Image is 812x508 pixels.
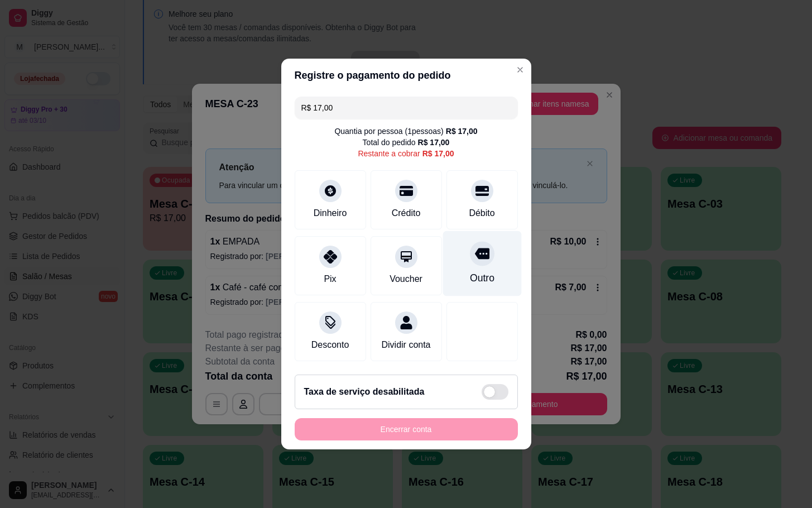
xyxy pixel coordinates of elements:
[392,207,421,220] div: Crédito
[422,148,454,159] div: R$ 17,00
[390,272,422,286] div: Voucher
[381,338,430,352] div: Dividir conta
[281,59,531,92] header: Registre o pagamento do pedido
[418,137,450,148] div: R$ 17,00
[301,97,511,119] input: Ex.: hambúrguer de cordeiro
[358,148,454,159] div: Restante a cobrar
[311,338,349,352] div: Desconto
[446,126,478,137] div: R$ 17,00
[314,207,347,220] div: Dinheiro
[304,385,425,399] h2: Taxa de serviço desabilitada
[324,272,336,286] div: Pix
[363,137,450,148] div: Total do pedido
[511,61,529,79] button: Close
[469,271,494,285] div: Outro
[334,126,477,137] div: Quantia por pessoa ( 1 pessoas)
[469,207,494,220] div: Débito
